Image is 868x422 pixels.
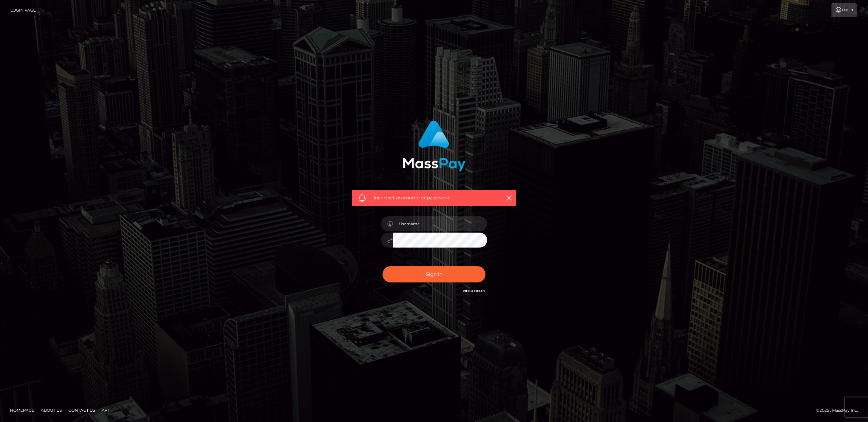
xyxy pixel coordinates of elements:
div: © 2025 , MassPay Inc. [816,407,863,414]
a: About Us [38,405,64,415]
a: API [99,405,112,415]
span: Incorrect username or password. [374,194,495,201]
button: Sign in [383,266,485,282]
a: Contact Us [66,405,98,415]
img: MassPay Login [402,121,466,171]
a: Login [831,3,857,17]
a: Need Help? [463,289,485,293]
a: Homepage [7,405,37,415]
input: Username... [393,216,487,231]
a: Login Page [10,3,36,17]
